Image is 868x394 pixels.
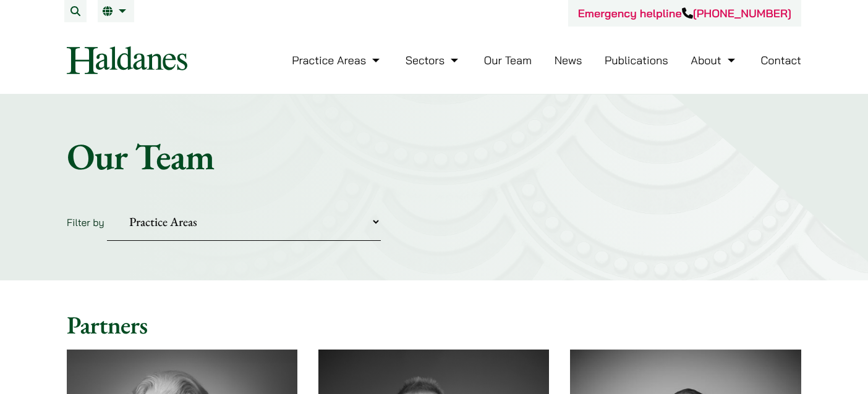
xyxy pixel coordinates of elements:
a: Emergency helpline[PHONE_NUMBER] [578,6,791,20]
a: Practice Areas [292,53,383,67]
a: Our Team [484,53,532,67]
a: EN [103,6,129,16]
h2: Partners [67,310,801,340]
label: Filter by [67,216,104,228]
a: Sectors [406,53,461,67]
a: Contact [760,53,801,67]
a: Publications [605,53,668,67]
img: Logo of Haldanes [67,46,187,74]
a: About [691,53,738,67]
a: News [555,53,582,67]
h1: Our Team [67,134,801,178]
